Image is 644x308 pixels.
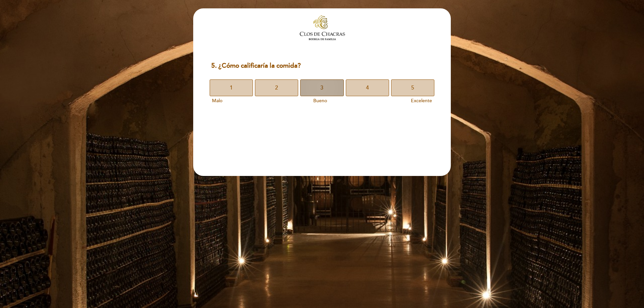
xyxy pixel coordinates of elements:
[206,58,438,74] div: 5. ¿Cómo calificaría la comida?
[366,78,369,97] span: 4
[411,98,432,104] span: Excelente
[255,79,298,96] button: 2
[411,78,414,97] span: 5
[346,79,389,96] button: 4
[230,78,233,97] span: 1
[313,98,327,104] span: Bueno
[300,79,343,96] button: 3
[320,78,323,97] span: 3
[210,79,253,96] button: 1
[299,15,345,40] img: header_1657647011.jpeg
[391,79,434,96] button: 5
[275,78,278,97] span: 2
[212,98,222,104] span: Malo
